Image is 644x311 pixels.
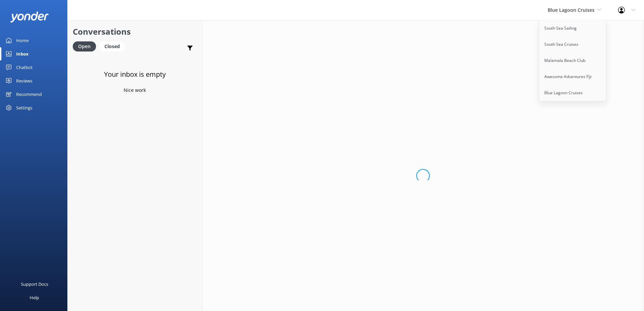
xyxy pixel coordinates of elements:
[539,53,607,69] a: Malamala Beach Club
[539,36,607,53] a: South Sea Cruises
[16,47,29,61] div: Inbox
[73,42,99,50] a: Open
[73,25,197,38] h2: Conversations
[539,69,607,85] a: Awesome Adventures Fiji
[124,87,146,94] p: Nice work
[16,61,33,74] div: Chatbot
[104,69,166,80] h3: Your inbox is empty
[16,34,29,47] div: Home
[21,277,48,291] div: Support Docs
[30,291,39,304] div: Help
[548,7,594,13] span: Blue Lagoon Cruises
[16,88,42,101] div: Recommend
[539,20,607,36] a: South Sea Sailing
[16,101,32,114] div: Settings
[99,41,125,51] div: Closed
[73,41,96,51] div: Open
[10,11,49,23] img: yonder-white-logo.png
[99,42,128,50] a: Closed
[539,85,607,101] a: Blue Lagoon Cruises
[16,74,32,88] div: Reviews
